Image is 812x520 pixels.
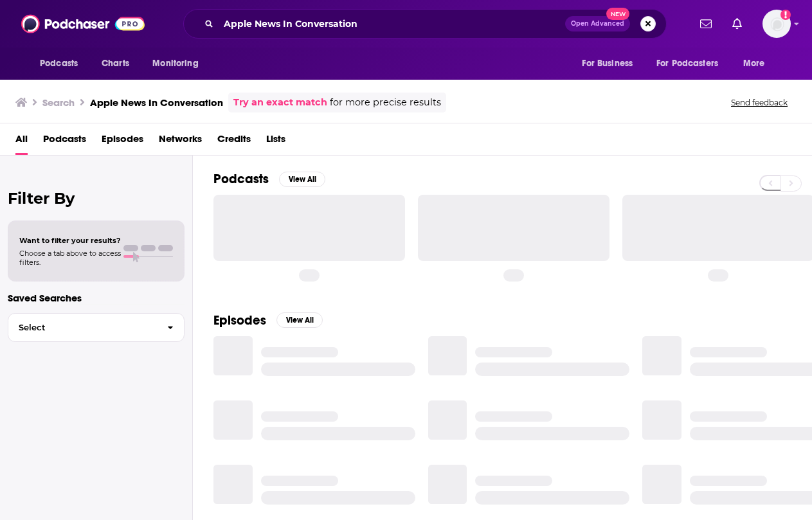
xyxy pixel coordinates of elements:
[8,323,157,332] span: Select
[656,55,718,73] span: For Podcasters
[727,97,791,108] button: Send feedback
[90,96,223,109] h3: Apple News In Conversation
[734,51,781,76] button: open menu
[19,249,121,267] span: Choose a tab above to access filters.
[780,10,791,20] svg: Add a profile image
[102,55,129,73] span: Charts
[648,51,737,76] button: open menu
[213,171,325,187] a: PodcastsView All
[15,129,28,155] a: All
[695,13,717,35] a: Show notifications dropdown
[21,12,145,36] img: Podchaser - Follow, Share and Rate Podcasts
[279,172,325,187] button: View All
[762,10,791,38] span: Logged in as GregKubie
[213,312,266,328] h2: Episodes
[143,51,215,76] button: open menu
[276,312,323,328] button: View All
[565,16,630,31] button: Open AdvancedNew
[102,129,143,155] a: Episodes
[40,55,78,73] span: Podcasts
[743,55,765,73] span: More
[762,10,791,38] img: User Profile
[213,171,269,187] h2: Podcasts
[330,95,441,110] span: for more precise results
[31,51,95,76] button: open menu
[42,96,75,109] h3: Search
[8,189,185,208] h2: Filter By
[217,129,251,155] a: Credits
[727,13,747,35] a: Show notifications dropdown
[582,55,633,73] span: For Business
[571,21,624,27] span: Open Advanced
[93,51,137,76] a: Charts
[762,10,791,38] button: Show profile menu
[43,129,86,155] a: Podcasts
[219,13,565,34] input: Search podcasts, credits, & more...
[19,236,121,245] span: Want to filter your results?
[183,9,667,39] div: Search podcasts, credits, & more...
[8,313,185,342] button: Select
[213,312,323,328] a: EpisodesView All
[159,129,202,155] a: Networks
[152,55,198,73] span: Monitoring
[573,51,649,76] button: open menu
[606,8,629,20] span: New
[8,292,185,304] p: Saved Searches
[266,129,285,155] a: Lists
[233,95,327,110] a: Try an exact match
